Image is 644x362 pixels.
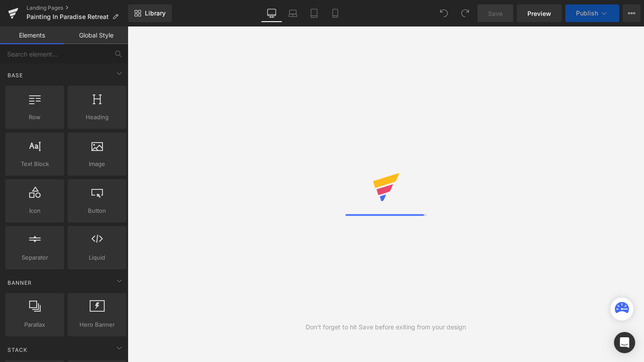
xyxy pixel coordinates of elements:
[7,346,28,354] span: Stack
[488,9,503,18] span: Save
[435,4,453,22] button: Undo
[7,279,33,287] span: Banner
[64,26,128,44] a: Global Style
[325,4,346,22] a: Mobile
[282,4,303,22] a: Laptop
[527,9,551,18] span: Preview
[70,253,124,262] span: Liquid
[70,113,124,122] span: Heading
[623,4,640,22] button: More
[145,9,166,17] span: Library
[8,159,61,169] span: Text Block
[128,4,172,22] a: New Library
[306,322,466,332] div: Don't forget to hit Save before exiting from your design
[7,71,24,79] span: Base
[8,320,61,329] span: Parallax
[8,253,61,262] span: Separator
[303,4,325,22] a: Tablet
[70,206,124,215] span: Button
[8,113,61,122] span: Row
[27,13,109,20] span: Painting In Paradise Retreat
[576,10,598,17] span: Publish
[261,4,282,22] a: Desktop
[565,4,619,22] button: Publish
[70,320,124,329] span: Hero Banner
[70,159,124,169] span: Image
[8,206,61,215] span: Icon
[517,4,562,22] a: Preview
[27,4,128,11] a: Landing Pages
[456,4,474,22] button: Redo
[614,332,635,353] div: Open Intercom Messenger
